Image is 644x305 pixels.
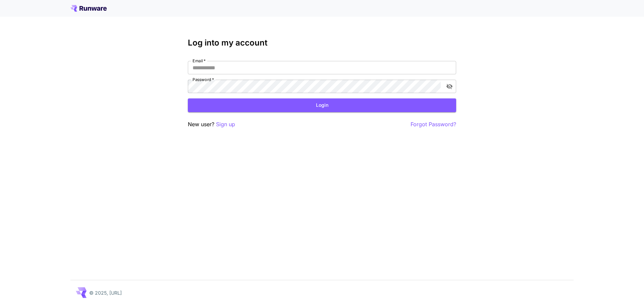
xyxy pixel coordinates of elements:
[411,120,456,129] button: Forgot Password?
[443,80,455,92] button: toggle password visibility
[188,38,456,48] h3: Log into my account
[188,98,456,112] button: Login
[188,120,235,129] p: New user?
[89,289,122,296] p: © 2025, [URL]
[193,58,206,64] label: Email
[216,120,235,129] button: Sign up
[193,77,214,82] label: Password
